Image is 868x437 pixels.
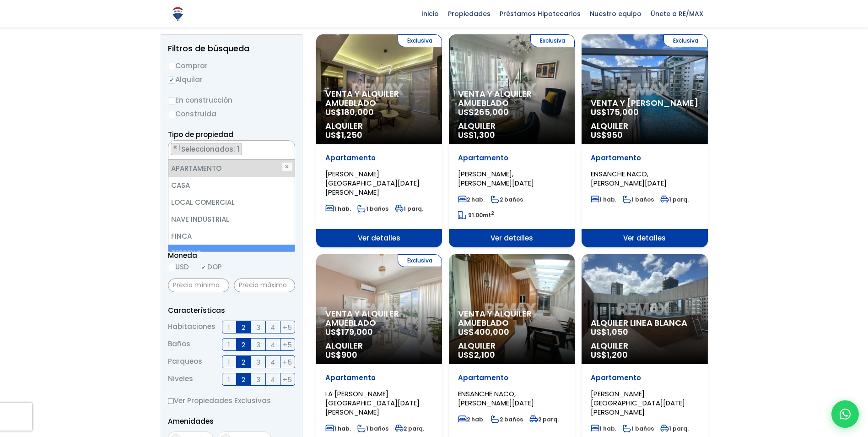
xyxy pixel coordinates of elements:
[285,143,290,152] button: Remove all items
[663,34,708,47] span: Exclusiva
[458,326,509,338] span: US$
[168,321,216,333] span: Habitaciones
[168,108,295,120] label: Construida
[283,356,292,368] span: +5
[316,34,442,247] a: Exclusiva Venta y alquiler amueblado US$180,000 Alquiler US$1,250 Apartamento [PERSON_NAME][GEOGR...
[170,6,186,22] img: Logo de REMAX
[242,356,245,368] span: 2
[398,34,442,47] span: Exclusiva
[458,309,566,328] span: Venta y alquiler amueblado
[270,322,275,333] span: 4
[270,339,275,350] span: 4
[200,264,207,271] input: DOP
[591,106,639,118] span: US$
[168,160,295,177] li: APARTAMENTO
[458,211,494,219] span: mt
[168,60,295,71] label: Comprar
[458,196,485,203] span: 2 hab.
[325,425,351,432] span: 1 hab.
[228,374,230,385] span: 1
[325,389,420,417] span: LA [PERSON_NAME][GEOGRAPHIC_DATA][DATE][PERSON_NAME]
[168,305,295,316] p: Características
[607,349,628,361] span: 1,200
[242,322,245,333] span: 2
[325,153,433,163] p: Apartamento
[591,98,698,108] span: Venta y [PERSON_NAME]
[168,245,295,262] li: TERRENO
[325,121,433,131] span: Alquiler
[228,322,230,333] span: 1
[591,389,685,417] span: [PERSON_NAME][GEOGRAPHIC_DATA][DATE][PERSON_NAME]
[341,129,362,141] span: 1,250
[168,130,233,139] span: Tipo de propiedad
[591,341,698,350] span: Alquiler
[530,34,575,47] span: Exclusiva
[491,415,523,423] span: 2 baños
[325,89,433,108] span: Venta y alquiler amueblado
[168,373,193,386] span: Niveles
[458,89,566,108] span: Venta y alquiler amueblado
[398,254,442,267] span: Exclusiva
[591,425,616,432] span: 1 hab.
[660,425,689,432] span: 1 parq.
[660,196,689,203] span: 1 parq.
[449,229,575,247] span: Ver detalles
[458,373,566,382] p: Apartamento
[341,326,373,338] span: 179,000
[458,129,495,141] span: US$
[458,153,566,163] p: Apartamento
[395,425,424,432] span: 2 parq.
[168,264,175,271] input: USD
[180,144,242,154] span: Seleccionados: 1
[283,339,292,350] span: +5
[449,34,575,247] a: Exclusiva Venta y alquiler amueblado US$265,000 Alquiler US$1,300 Apartamento [PERSON_NAME], [PER...
[316,229,442,247] span: Ver detalles
[168,250,295,261] span: Moneda
[417,7,443,21] span: Inicio
[168,338,190,351] span: Baños
[591,129,623,141] span: US$
[646,7,708,21] span: Únete a RE/MAX
[168,94,295,106] label: En construcción
[168,63,175,70] input: Comprar
[168,141,173,160] textarea: Search
[443,7,495,21] span: Propiedades
[325,326,373,338] span: US$
[168,228,295,245] li: FINCA
[171,143,242,155] li: APARTAMENTO
[474,129,495,141] span: 1,300
[623,196,654,203] span: 1 baños
[168,194,295,211] li: LOCAL COMERCIAL
[256,374,260,385] span: 3
[168,97,175,104] input: En construcción
[270,374,275,385] span: 4
[458,349,495,361] span: US$
[256,339,260,350] span: 3
[283,374,292,385] span: +5
[283,322,292,333] span: +5
[529,415,559,423] span: 2 parq.
[495,7,585,21] span: Préstamos Hipotecarios
[168,44,295,53] h2: Filtros de búsqueda
[285,143,290,152] span: ×
[395,205,423,213] span: 1 parq.
[468,211,483,219] span: 91.00
[607,129,623,141] span: 950
[458,169,534,188] span: [PERSON_NAME], [PERSON_NAME][DATE]
[228,339,230,350] span: 1
[168,415,295,427] p: Amenidades
[458,121,566,131] span: Alquiler
[582,34,707,247] a: Exclusiva Venta y [PERSON_NAME] US$175,000 Alquiler US$950 Apartamento ENSANCHE NACO, [PERSON_NAM...
[281,162,292,171] button: ✕
[491,196,523,203] span: 2 baños
[357,205,388,213] span: 1 baños
[325,129,362,141] span: US$
[325,309,433,328] span: Venta y alquiler amueblado
[270,356,275,368] span: 4
[168,279,229,292] input: Precio mínimo
[341,349,357,361] span: 900
[200,261,222,273] label: DOP
[591,121,698,131] span: Alquiler
[357,425,388,432] span: 1 baños
[474,349,495,361] span: 2,100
